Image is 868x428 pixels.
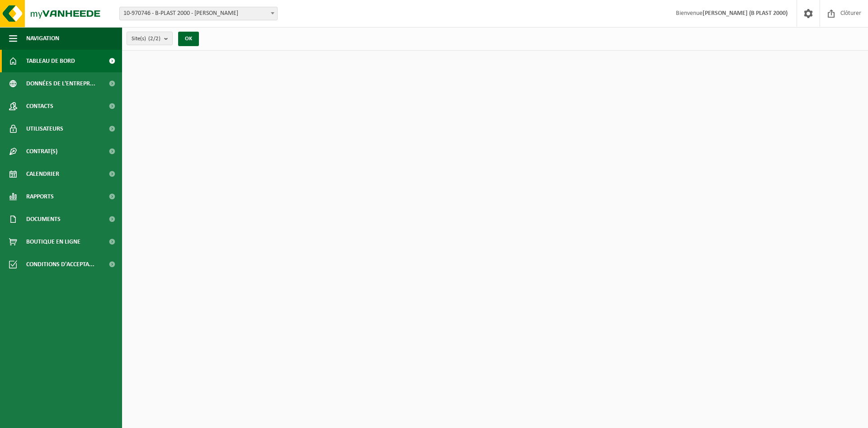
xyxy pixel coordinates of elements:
[26,50,75,72] span: Tableau de bord
[132,32,160,46] span: Site(s)
[26,230,80,253] span: Boutique en ligne
[26,118,63,140] span: Utilisateurs
[120,7,277,20] span: 10-970746 - B-PLAST 2000 - Aurich
[178,32,199,46] button: OK
[119,7,278,20] span: 10-970746 - B-PLAST 2000 - Aurich
[26,72,95,95] span: Données de l'entrepr...
[26,95,53,118] span: Contacts
[26,163,59,185] span: Calendrier
[26,185,54,208] span: Rapports
[26,140,57,163] span: Contrat(s)
[127,32,173,45] button: Site(s)(2/2)
[26,27,59,50] span: Navigation
[703,10,788,17] strong: [PERSON_NAME] (B PLAST 2000)
[26,253,94,276] span: Conditions d'accepta...
[148,36,160,42] count: (2/2)
[26,208,61,230] span: Documents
